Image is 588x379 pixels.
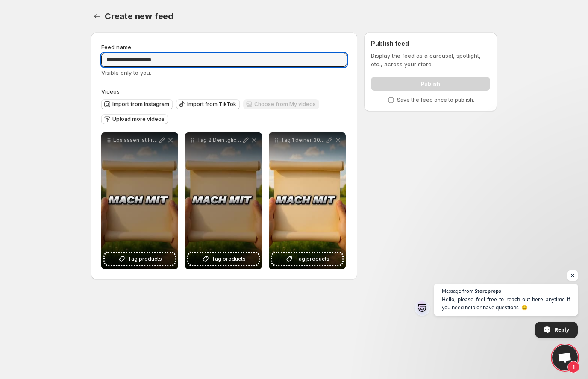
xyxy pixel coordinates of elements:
[212,255,246,263] span: Tag products
[371,51,490,68] p: Display the feed as a carousel, spotlight, etc., across your store.
[105,253,175,265] button: Tag products
[185,132,262,269] div: Tag 2 Dein tglicher Neubeginn Jeder Sonnenaufgang bringt dir eine neue Mglichkeit neu zu whlen ne...
[272,253,342,265] button: Tag products
[105,11,173,21] span: Create new feed
[113,137,158,144] p: Loslassen ist Freiheit Manchmal halten wir an Dingen fest an Gedanken Gewohnheiten oder Menschen ...
[176,99,240,109] button: Import from TikTok
[128,255,162,263] span: Tag products
[187,101,236,108] span: Import from TikTok
[442,295,570,311] span: Hello, please feel free to reach out here anytime if you need help or have questions. 😊
[101,69,151,76] span: Visible only to you.
[112,116,165,123] span: Upload more videos
[567,361,579,373] span: 1
[371,39,490,48] h2: Publish feed
[397,97,474,103] p: Save the feed once to publish.
[552,345,578,370] div: Open chat
[188,253,259,265] button: Tag products
[112,101,169,108] span: Import from Instagram
[197,137,241,144] p: Tag 2 Dein tglicher Neubeginn Jeder Sonnenaufgang bringt dir eine neue Mglichkeit neu zu whlen ne...
[555,322,569,337] span: Reply
[101,44,131,50] span: Feed name
[101,99,173,109] button: Import from Instagram
[269,132,346,269] div: Tag 1 deiner 30-Tage-Affirmationsreise [DATE] geht es um deinen Neubeginn Um das Vertrauen dass d...
[475,288,501,293] span: Storeprops
[101,132,178,269] div: Loslassen ist Freiheit Manchmal halten wir an Dingen fest an Gedanken Gewohnheiten oder Menschen ...
[101,114,168,124] button: Upload more videos
[281,137,325,144] p: Tag 1 deiner 30-Tage-Affirmationsreise [DATE] geht es um deinen Neubeginn Um das Vertrauen dass d...
[442,288,473,293] span: Message from
[101,88,120,95] span: Videos
[295,255,329,263] span: Tag products
[91,10,103,22] button: Settings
